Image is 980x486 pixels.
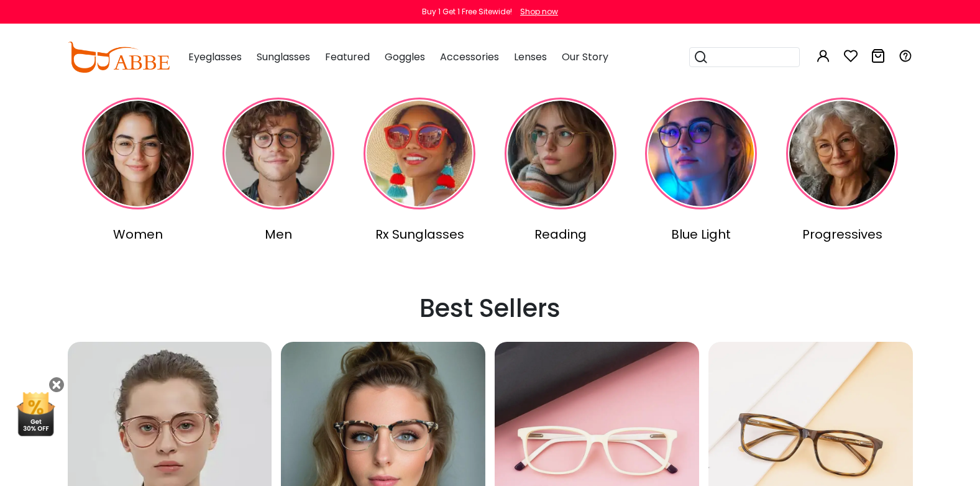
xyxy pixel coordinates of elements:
[68,42,170,73] img: abbeglasses.com
[70,98,206,244] a: Women
[385,50,425,64] span: Goggles
[520,6,558,17] div: Shop now
[633,98,769,244] a: Blue Light
[645,98,757,209] img: Blue Light
[352,225,488,244] div: Rx Sunglasses
[786,98,898,209] img: Progressives
[514,50,547,64] span: Lenses
[12,387,59,436] img: mini welcome offer
[505,98,616,209] img: Reading
[211,98,347,244] a: Men
[562,50,608,64] span: Our Story
[774,98,910,244] a: Progressives
[440,50,499,64] span: Accessories
[70,225,206,244] div: Women
[325,50,370,64] span: Featured
[422,6,512,17] div: Buy 1 Get 1 Free Sitewide!
[352,98,488,244] a: Rx Sunglasses
[211,225,347,244] div: Men
[82,98,194,209] img: Women
[257,50,310,64] span: Sunglasses
[633,225,769,244] div: Blue Light
[68,293,913,323] h2: Best Sellers
[493,98,629,244] a: Reading
[514,6,558,17] a: Shop now
[364,98,475,209] img: Rx Sunglasses
[222,98,334,209] img: Men
[774,225,910,244] div: Progressives
[493,225,629,244] div: Reading
[188,50,242,64] span: Eyeglasses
